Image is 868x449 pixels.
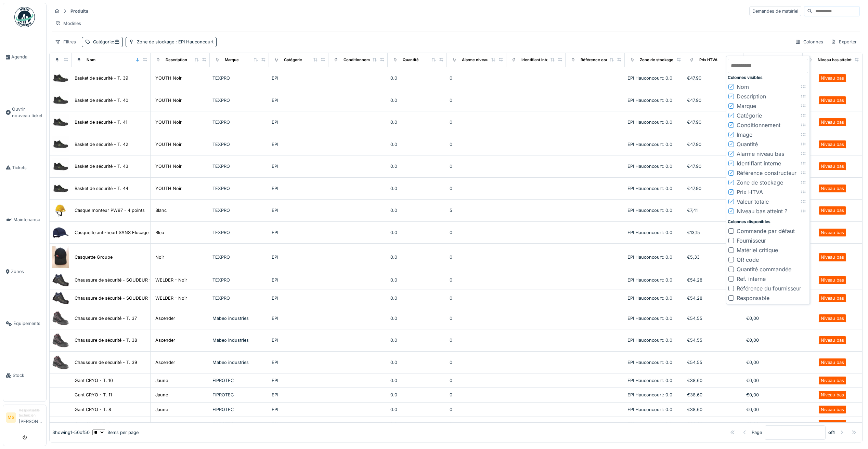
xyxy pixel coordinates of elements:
img: Chaussure de sécurité - T. 38 [52,332,69,349]
strong: of 1 [828,429,835,436]
div: 0.0 [390,75,444,81]
div: Référence constructeur [737,169,796,177]
img: Basket de sécurité - T. 41 [52,114,69,131]
img: Chaussure de sécurité - SOUDEUR - T. 43 [52,292,69,304]
div: Basket de sécurité - T. 39 [75,75,128,81]
div: Casquette anti-heurt SANS Flocage [75,229,148,236]
span: EPI Hauconcourt: 0.0 [627,421,672,426]
div: Niveau bas [821,406,844,413]
div: Demandes de matériel [749,6,801,16]
span: EPI Hauconcourt: 0.0 [627,407,672,412]
div: 0.0 [390,185,444,192]
div: YOUTH Noir [155,163,182,169]
div: €54,28 [687,295,741,301]
span: EPI Hauconcourt: 0.0 [627,277,672,283]
div: €7,41 [687,207,741,214]
div: Casque monteur PW97 - 4 points [75,207,145,214]
img: Casque monteur PW97 - 4 points [52,202,69,219]
div: YOUTH Noir [155,185,182,192]
span: EPI Hauconcourt: 0.0 [627,378,672,383]
div: Niveau bas [821,392,844,398]
div: YOUTH Noir [155,141,182,148]
div: €0,00 [746,392,800,398]
div: Zone de stockage [137,39,213,45]
div: Quantité commandée [737,265,791,273]
div: Basket de sécurité - T. 42 [75,141,128,148]
span: EPI Hauconcourt: 0.0 [627,296,672,301]
div: Chaussure de sécurité - SOUDEUR - T. 42 [75,277,164,283]
div: Colonnes visibles [728,74,808,81]
div: 0.0 [390,229,444,236]
div: 0 [450,337,503,343]
div: €0,00 [746,421,800,427]
div: TEXPRO [212,75,266,81]
div: Chaussure de sécurité - SOUDEUR - T. 43 [75,295,164,301]
div: Bleu [155,229,164,236]
span: EPI Hauconcourt: 0.0 [627,76,672,81]
div: TEXPRO [212,277,266,283]
div: 0 [450,75,503,81]
div: Niveau bas [821,229,844,236]
div: Niveau bas [821,119,844,125]
div: FIPROTEC [212,421,266,427]
div: WELDER - Noir [155,295,187,301]
li: Conditionnement [728,120,808,130]
div: 0 [450,119,503,125]
div: Exporter [828,37,860,47]
span: Stock [13,372,43,379]
div: Nom [737,83,749,91]
div: Responsable [737,294,769,302]
div: EPI [272,277,325,283]
span: Tickets [12,164,43,171]
div: 0.0 [390,119,444,125]
div: 0.0 [390,315,444,322]
div: TEXPRO [212,185,266,192]
div: 5 [450,207,503,214]
div: FIPROTEC [212,406,266,413]
img: Badge_color-CXgf-gQk.svg [14,7,35,27]
div: Zone de stockage [737,178,783,187]
li: Nom [728,82,808,92]
img: Basket de sécurité - T. 42 [52,136,69,152]
li: Quantité [728,139,808,149]
div: 0 [450,377,503,384]
div: Prix HTVA [737,188,763,196]
div: Niveau bas [821,254,844,260]
div: €0,00 [746,359,800,366]
div: Casquette Groupe [75,254,113,260]
div: Jaune [155,421,168,427]
div: Niveau bas [821,97,844,104]
div: Alarme niveau bas [462,57,496,63]
div: 0 [450,421,503,427]
div: Niveau bas atteint ? [818,57,855,63]
div: TEXPRO [212,119,266,125]
span: : EPI Hauconcourt [174,39,213,44]
div: €0,00 [746,406,800,413]
span: EPI Hauconcourt: 0.0 [627,164,672,169]
div: 0.0 [390,295,444,301]
div: Référence du fournisseur [737,284,801,292]
div: 0 [450,277,503,283]
div: Commande par défaut [737,227,795,235]
div: Alarme niveau bas [737,150,784,158]
div: 0.0 [390,163,444,169]
div: EPI [272,377,325,384]
div: Conditionnement [344,57,376,63]
li: Marque [728,101,808,111]
li: Valeur totale [728,197,808,206]
div: 0.0 [390,392,444,398]
div: €0,00 [746,315,800,322]
div: TEXPRO [212,163,266,169]
div: Identifiant interne [521,57,555,63]
div: 0.0 [390,97,444,104]
img: Chaussure de sécurité - SOUDEUR - T. 42 [52,274,69,286]
div: 0.0 [390,254,444,260]
div: €38,60 [687,392,741,398]
div: TEXPRO [212,207,266,214]
div: Niveau bas [821,207,844,214]
div: Catégorie [284,57,302,63]
span: EPI Hauconcourt: 0.0 [627,338,672,343]
div: €13,15 [687,229,741,236]
div: €38,60 [687,406,741,413]
div: 0.0 [390,377,444,384]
